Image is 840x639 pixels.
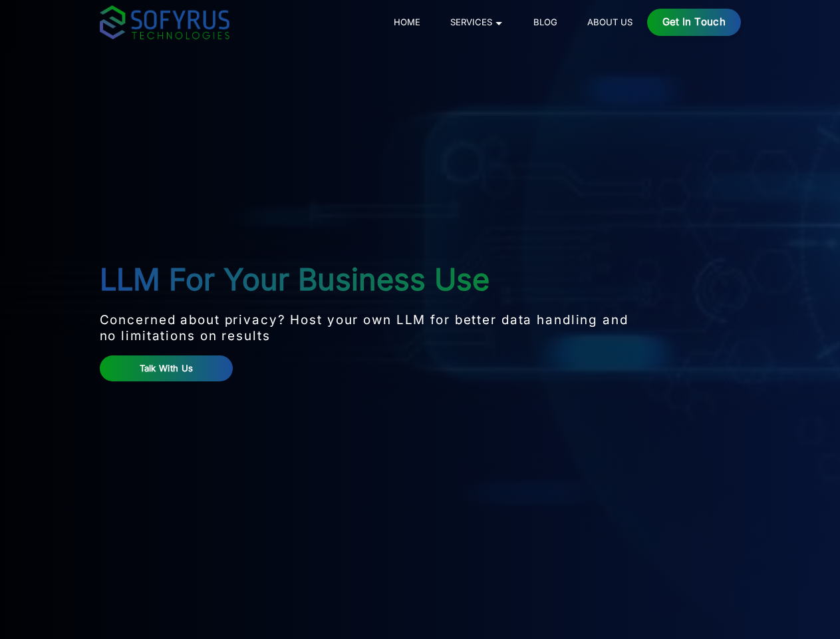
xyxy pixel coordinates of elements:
a: Services 🞃 [445,14,508,30]
a: Get in Touch [647,9,741,36]
p: Concerned about privacy? Host your own LLM for better data handling and no limitations on results [100,312,634,344]
h1: LLM For Your Business Use [100,262,634,297]
a: Blog [528,14,562,30]
img: sofyrus [100,5,229,39]
a: About Us [582,14,637,30]
a: Talk With Us [100,355,233,381]
a: Home [388,14,425,30]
